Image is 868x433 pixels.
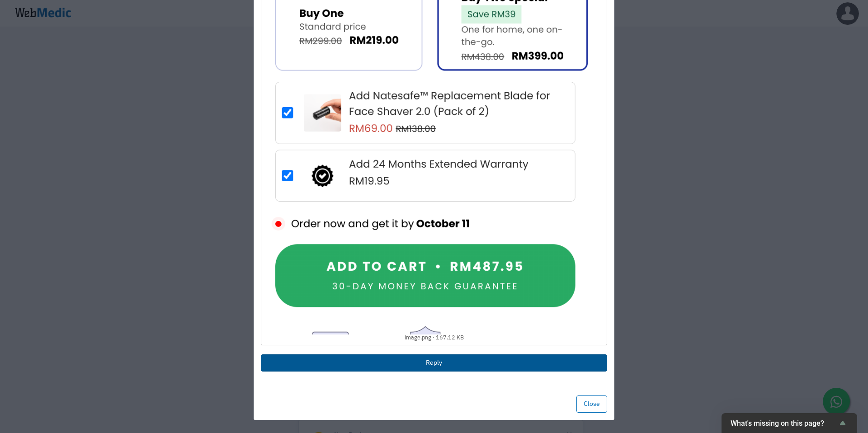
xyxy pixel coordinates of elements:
[261,354,607,372] button: Reply
[405,335,431,341] span: image.png
[731,418,848,428] button: Show survey - What's missing on this page?
[433,335,464,341] span: 167.12 KB
[576,395,607,413] button: Close
[265,91,603,341] a: image.png 167.12 KB
[731,419,837,428] span: What's missing on this page?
